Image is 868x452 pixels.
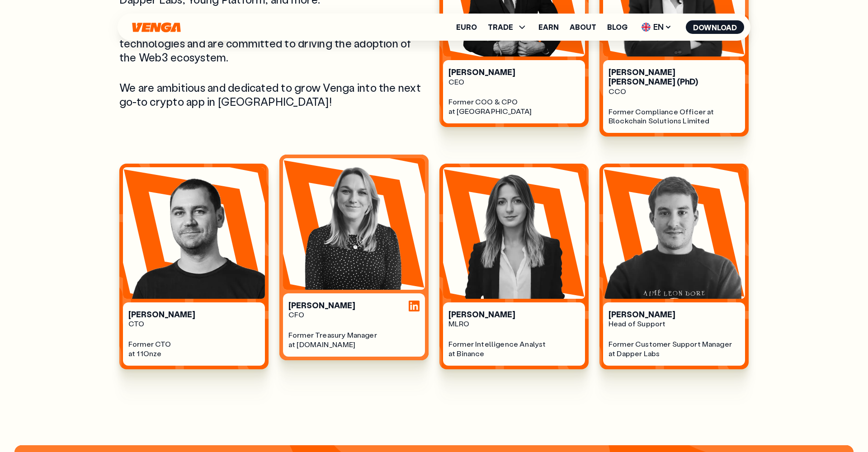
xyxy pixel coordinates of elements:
[488,22,528,33] span: TRADE
[119,80,429,108] p: We are ambitious and dedicated to grow Venga into the next go-to crypto app in [GEOGRAPHIC_DATA]!
[131,22,182,33] svg: Home
[609,67,740,87] div: [PERSON_NAME] [PERSON_NAME] (PhD)
[288,301,420,311] div: [PERSON_NAME]
[607,24,627,31] a: Blog
[128,339,259,358] div: Former CTO at 11Onze
[448,310,580,320] div: [PERSON_NAME]
[609,87,740,96] div: CCO
[488,24,513,31] span: TRADE
[638,20,675,34] span: EN
[283,158,425,290] img: person image
[123,167,265,299] img: person image
[128,310,259,320] div: [PERSON_NAME]
[448,97,580,116] div: Former COO & CPO at [GEOGRAPHIC_DATA]
[448,67,580,77] div: [PERSON_NAME]
[609,319,740,329] div: Head of Support
[609,310,740,320] div: [PERSON_NAME]
[609,339,740,358] div: Former Customer Support Manager at Dapper Labs
[119,164,269,369] a: person image[PERSON_NAME]CTOFormer CTOat 11Onze
[603,167,745,299] img: person image
[570,24,596,31] a: About
[448,339,580,358] div: Former Intelligence Analyst at Binance
[538,24,559,31] a: Earn
[443,167,585,299] img: person image
[279,164,429,369] a: person image[PERSON_NAME]CFOFormer Treasury Managerat [DOMAIN_NAME]
[288,330,420,349] div: Former Treasury Manager at [DOMAIN_NAME]
[609,107,740,126] div: Former Compliance Officer at Blockchain Solutions Limited
[119,22,429,65] p: All members strongly believe in the benefits of blockchain technologies and are committed to driv...
[128,319,259,329] div: CTO
[288,310,420,320] div: CFO
[599,164,749,369] a: person image[PERSON_NAME]Head of SupportFormer Customer Support Manager at Dapper Labs
[439,164,589,369] a: person image[PERSON_NAME]MLROFormer Intelligence Analystat Binance
[686,20,744,34] button: Download
[448,319,580,329] div: MLRO
[642,23,651,32] img: flag-uk
[456,24,477,31] a: Euro
[448,77,580,87] div: CEO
